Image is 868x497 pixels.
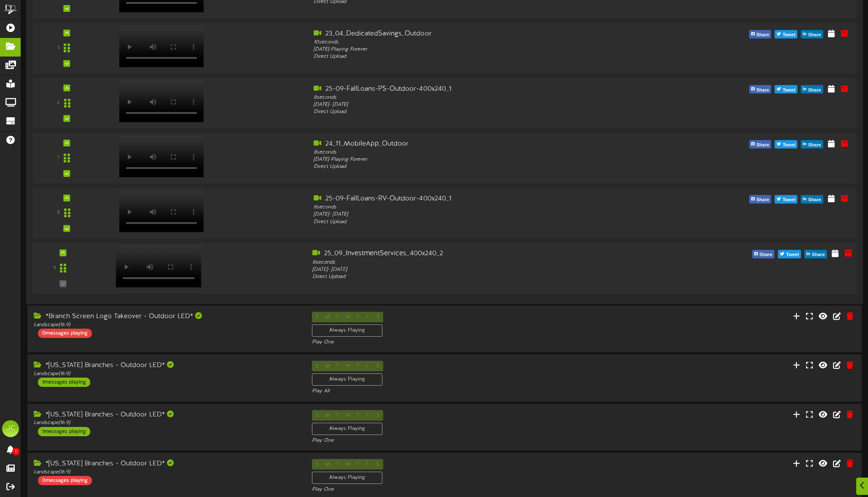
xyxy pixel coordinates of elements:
span: Tweet [784,251,801,260]
button: Tweet [778,250,801,259]
button: Tweet [775,140,798,149]
div: 1 messages playing [38,378,90,387]
span: Share [755,140,771,150]
button: Share [801,85,823,94]
div: Always Playing [312,373,382,386]
span: Share [806,196,823,205]
div: Play One [312,486,578,493]
button: Share [801,30,823,38]
span: Share [806,30,823,40]
div: 23_04_DedicatedSavings_Outdoor [314,29,644,39]
span: Tweet [781,86,797,95]
div: [DATE] - Playing Forever [314,156,644,163]
button: Share [749,30,771,38]
div: [DATE] - [DATE] [312,266,646,273]
span: Tweet [781,196,797,205]
div: Always Playing [312,324,382,337]
div: 25_09_InvestmentServices_400x240_2 [312,249,646,259]
div: *[US_STATE] Branches - Outdoor LED* [34,361,299,370]
div: Landscape ( 16:9 ) [34,419,299,427]
span: Share [755,86,771,95]
button: Share [749,85,771,94]
button: Share [749,140,771,149]
button: Share [801,195,823,204]
div: 25-09-FallLoans-RV-Outdoor-400x240_1 [314,194,644,204]
div: Play All [312,388,578,395]
div: Direct Upload [314,108,644,116]
div: [DATE] - Playing Forever [314,46,644,53]
span: Tweet [781,140,797,150]
div: *[US_STATE] Branches - Outdoor LED* [34,410,299,420]
div: 8 seconds [314,149,644,156]
div: *[US_STATE] Branches - Outdoor LED* [34,459,299,469]
div: Always Playing [312,423,382,435]
div: [DATE] - [DATE] [314,101,644,108]
span: Share [758,251,774,260]
div: JC [2,420,19,437]
span: Share [810,251,827,260]
div: Landscape ( 16:9 ) [34,469,299,476]
div: Landscape ( 16:9 ) [34,321,299,329]
div: Always Playing [312,472,382,484]
div: 0 messages playing [38,476,92,485]
div: 9 [53,265,56,272]
div: 8 seconds [314,94,644,101]
div: Direct Upload [312,273,646,281]
div: 8 seconds [312,259,646,266]
div: 8 [57,210,60,217]
span: Share [806,140,823,150]
div: 8 seconds [314,204,644,211]
div: 1 messages playing [38,427,90,436]
div: Play One [312,339,578,346]
span: 0 [12,448,20,456]
button: Share [752,250,774,259]
div: 6 [57,100,60,107]
button: Share [801,140,823,149]
div: [DATE] - [DATE] [314,211,644,218]
div: 25-09-FallLoans-PS-Outdoor-400x240_1 [314,84,644,94]
div: Landscape ( 16:9 ) [34,370,299,378]
button: Share [804,250,827,259]
div: Direct Upload [314,163,644,170]
button: Tweet [775,195,798,204]
button: Tweet [775,30,798,38]
div: Direct Upload [314,53,644,60]
span: Tweet [781,30,797,40]
div: Play One [312,437,578,444]
div: 0 messages playing [38,329,92,338]
span: Share [806,86,823,95]
div: Direct Upload [314,219,644,226]
span: Share [755,30,771,40]
button: Share [749,195,771,204]
span: Share [755,196,771,205]
div: 24_11_MobileApp_Outdoor [314,139,644,149]
div: *Branch Screen Logo Takeover - Outdoor LED* [34,312,299,321]
div: 10 seconds [314,39,644,46]
button: Tweet [775,85,798,94]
